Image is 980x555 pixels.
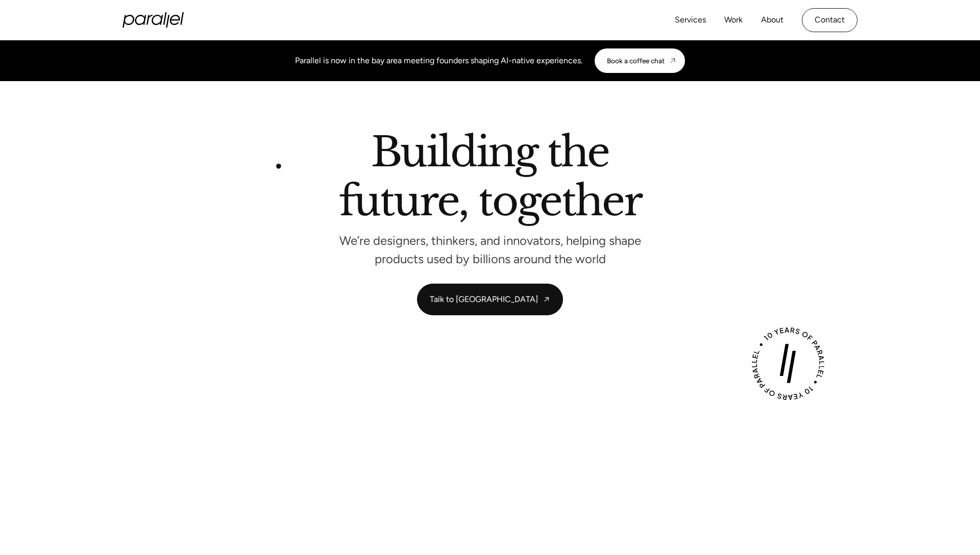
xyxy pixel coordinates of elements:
[295,55,582,67] div: Parallel is now in the bay area meeting founders shaping AI-native experiences.
[761,13,783,28] a: About
[337,236,643,263] p: We’re designers, thinkers, and innovators, helping shape products used by billions around the world
[607,57,665,65] div: Book a coffee chat
[675,13,706,28] a: Services
[802,8,857,32] a: Contact
[122,12,184,28] a: home
[669,57,677,65] img: CTA arrow image
[724,13,743,28] a: Work
[339,132,642,225] h2: Building the future, together
[595,48,685,73] a: Book a coffee chat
